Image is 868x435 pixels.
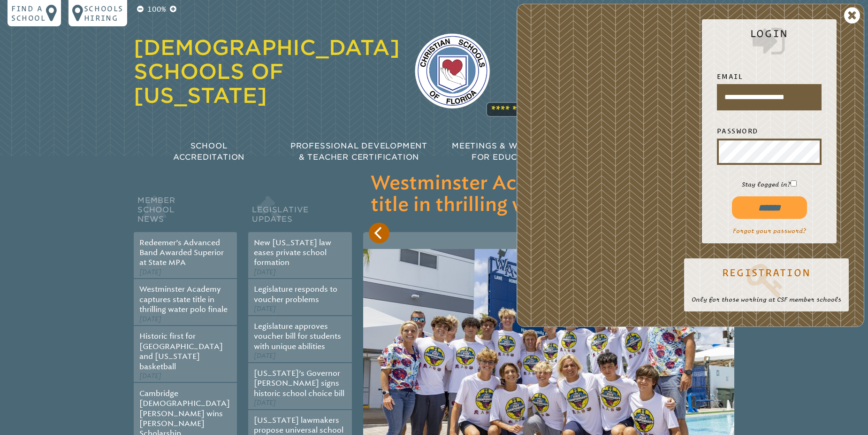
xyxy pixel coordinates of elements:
label: Email [717,71,822,82]
label: Password [717,125,822,137]
a: Redeemer’s Advanced Band Awarded Superior at State MPA [139,238,224,267]
button: Previous [369,223,389,243]
h2: Legislative Updates [248,194,351,232]
p: Only for those working at CSF member schools [692,295,841,304]
p: Find a school [11,4,46,23]
a: Forgot your password? [733,227,806,234]
span: [DATE] [254,399,276,407]
a: Westminster Academy captures state title in thrilling water polo finale [139,285,228,314]
span: [DATE] [254,305,276,313]
p: 100% [145,4,168,15]
h2: Login [709,28,829,60]
a: Registration [692,261,841,299]
span: [DATE] [254,268,276,276]
a: [DEMOGRAPHIC_DATA] Schools of [US_STATE] [134,35,400,108]
span: [DATE] [139,315,161,323]
span: [DATE] [254,352,276,360]
p: The agency that [US_STATE]’s [DEMOGRAPHIC_DATA] schools rely on for best practices in accreditati... [505,39,734,115]
a: Legislature approves voucher bill for students with unique abilities [254,322,341,351]
span: Meetings & Workshops for Educators [452,141,566,162]
a: New [US_STATE] law eases private school formation [254,238,331,267]
a: Historic first for [GEOGRAPHIC_DATA] and [US_STATE] basketball [139,332,223,371]
p: Stay logged in? [709,180,829,189]
a: Legislature responds to voucher problems [254,285,337,303]
h3: Westminster Academy captures state title in thrilling water polo finale [371,173,727,216]
h2: Member School News [134,194,237,232]
img: csf-logo-web-colors.png [415,33,490,109]
p: Schools Hiring [84,4,123,23]
span: [DATE] [139,372,161,380]
span: Professional Development & Teacher Certification [290,141,427,162]
span: [DATE] [139,268,161,276]
span: School Accreditation [173,141,244,162]
a: [US_STATE]’s Governor [PERSON_NAME] signs historic school choice bill [254,369,344,398]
